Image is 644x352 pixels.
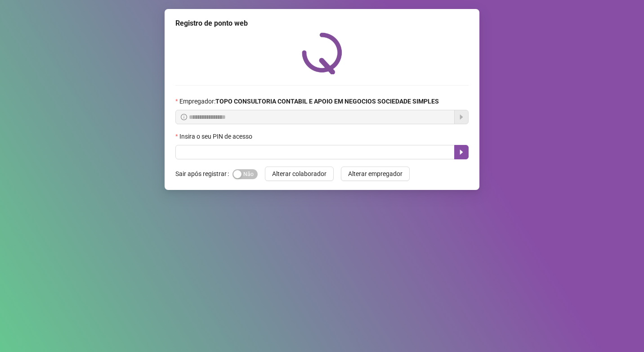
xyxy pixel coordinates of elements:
img: QRPoint [302,32,342,74]
span: Alterar colaborador [272,169,326,179]
strong: TOPO CONSULTORIA CONTABIL E APOIO EM NEGOCIOS SOCIEDADE SIMPLES [215,98,439,105]
span: info-circle [181,114,187,120]
span: caret-right [458,149,465,156]
div: Registro de ponto web [175,18,469,29]
label: Insira o seu PIN de acesso [175,131,258,141]
span: Empregador : [179,96,439,106]
button: Alterar empregador [341,167,410,181]
label: Sair após registrar [175,167,233,181]
button: Alterar colaborador [265,167,334,181]
span: Alterar empregador [348,169,402,179]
